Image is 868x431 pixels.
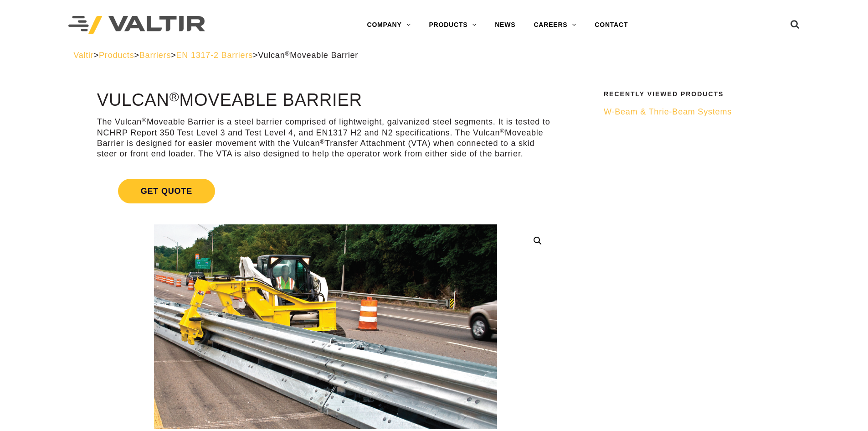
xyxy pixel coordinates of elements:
[604,107,732,116] span: W-Beam & Thrie-Beam Systems
[97,168,554,214] a: Get Quote
[320,138,325,145] sup: ®
[73,50,795,61] div: > > > >
[500,128,505,135] sup: ®
[604,107,789,117] a: W-Beam & Thrie-Beam Systems
[73,51,93,60] a: Valtir
[176,51,253,60] a: EN 1317-2 Barriers
[524,16,586,34] a: CAREERS
[99,51,134,60] a: Products
[142,117,147,124] sup: ®
[586,16,637,34] a: CONTACT
[486,16,524,34] a: NEWS
[97,117,554,160] p: The Vulcan Moveable Barrier is a steel barrier comprised of lightweight, galvanized steel segment...
[68,16,205,35] img: Valtir
[97,91,554,110] h1: Vulcan Moveable Barrier
[139,51,171,60] a: Barriers
[169,89,180,104] sup: ®
[604,91,789,98] h2: Recently Viewed Products
[358,16,420,34] a: COMPANY
[420,16,486,34] a: PRODUCTS
[118,179,215,203] span: Get Quote
[285,50,290,57] sup: ®
[258,51,358,60] span: Vulcan Moveable Barrier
